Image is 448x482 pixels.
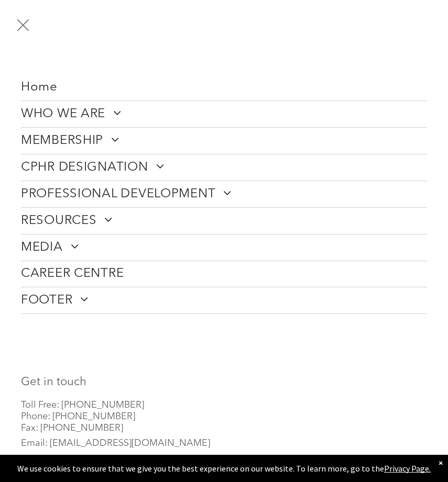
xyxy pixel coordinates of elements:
[21,106,122,122] span: WHO WE ARE
[21,439,210,448] span: Email: [EMAIL_ADDRESS][DOMAIN_NAME]
[9,12,37,39] button: menu
[21,376,86,388] font: Get in touch
[384,463,431,474] a: Privacy Page.
[21,400,144,410] span: Toll Free: [PHONE_NUMBER]
[439,457,443,468] div: Dismiss notification
[21,128,427,154] a: MEMBERSHIP
[21,261,427,287] a: CAREER CENTRE
[21,287,427,313] a: FOOTER
[21,208,427,234] a: RESOURCES
[21,181,427,207] a: PROFESSIONAL DEVELOPMENT
[21,423,123,433] span: Fax: [PHONE_NUMBER]
[21,234,427,261] a: MEDIA
[21,75,427,100] a: Home
[21,154,427,181] a: CPHR DESIGNATION
[21,101,427,127] a: WHO WE ARE
[21,412,135,421] span: Phone: [PHONE_NUMBER]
